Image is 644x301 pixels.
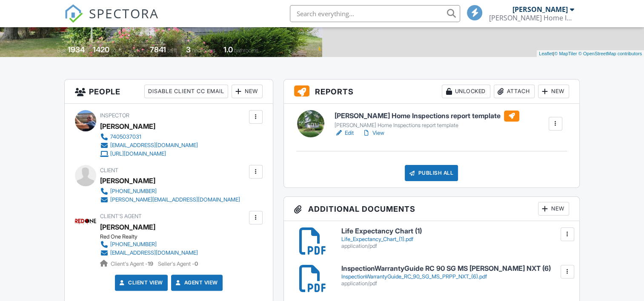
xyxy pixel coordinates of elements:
[537,50,644,57] div: |
[341,265,569,273] h6: InspectionWarrantyGuide RC 90 SG MS [PERSON_NAME] NXT (6)
[284,80,579,104] h3: Reports
[335,122,519,129] div: [PERSON_NAME] Home Inspections report template
[100,233,205,240] div: Red One Realty
[290,5,460,22] input: Search everything...
[494,85,535,98] div: Attach
[167,47,178,54] span: sq.ft.
[341,273,569,280] div: InspectionWarrantyGuide_RC_90_SG_MS_PRPP_NXT_(6).pdf
[512,5,568,14] div: [PERSON_NAME]
[232,85,263,98] div: New
[110,142,198,149] div: [EMAIL_ADDRESS][DOMAIN_NAME]
[64,11,159,29] a: SPECTORA
[64,4,83,23] img: The Best Home Inspection Software - Spectora
[539,51,553,56] a: Leaflet
[65,80,272,104] h3: People
[100,150,198,158] a: [URL][DOMAIN_NAME]
[100,120,155,133] div: [PERSON_NAME]
[489,14,574,22] div: Stewart Home Inspections LLC
[335,111,519,122] h6: [PERSON_NAME] Home Inspections report template
[100,240,198,249] a: [PHONE_NUMBER]
[341,227,569,249] a: Life Expectancy Chart (1) Life_Expectancy_Chart_(1).pdf application/pdf
[538,85,569,98] div: New
[110,150,166,157] div: [URL][DOMAIN_NAME]
[100,249,198,257] a: [EMAIL_ADDRESS][DOMAIN_NAME]
[110,250,198,256] div: [EMAIL_ADDRESS][DOMAIN_NAME]
[554,51,577,56] a: © MapTiler
[110,241,157,248] div: [PHONE_NUMBER]
[341,227,569,235] h6: Life Expectancy Chart (1)
[538,202,569,216] div: New
[144,85,228,98] div: Disable Client CC Email
[362,129,384,137] a: View
[100,187,240,196] a: [PHONE_NUMBER]
[100,221,155,233] a: [PERSON_NAME]
[100,133,198,141] a: 7405037031
[148,261,153,267] strong: 19
[118,278,163,287] a: Client View
[223,45,233,54] div: 1.0
[341,280,569,287] div: application/pdf
[442,85,490,98] div: Unlocked
[110,196,240,203] div: [PERSON_NAME][EMAIL_ADDRESS][DOMAIN_NAME]
[100,141,198,150] a: [EMAIL_ADDRESS][DOMAIN_NAME]
[89,4,159,22] span: SPECTORA
[186,45,191,54] div: 3
[100,213,142,219] span: Client's Agent
[341,265,569,287] a: InspectionWarrantyGuide RC 90 SG MS [PERSON_NAME] NXT (6) InspectionWarrantyGuide_RC_90_SG_MS_PRP...
[150,45,166,54] div: 7841
[110,188,157,195] div: [PHONE_NUMBER]
[131,47,149,54] span: Lot Size
[341,243,569,250] div: application/pdf
[110,133,141,140] div: 7405037031
[100,174,155,187] div: [PERSON_NAME]
[100,196,240,204] a: [PERSON_NAME][EMAIL_ADDRESS][DOMAIN_NAME]
[111,261,155,267] span: Client's Agent -
[284,197,579,221] h3: Additional Documents
[335,111,519,129] a: [PERSON_NAME] Home Inspections report template [PERSON_NAME] Home Inspections report template
[405,165,458,181] div: Publish All
[100,112,129,119] span: Inspector
[578,51,642,56] a: © OpenStreetMap contributors
[341,236,569,243] div: Life_Expectancy_Chart_(1).pdf
[68,45,85,54] div: 1934
[111,47,123,54] span: sq. ft.
[192,47,215,54] span: bedrooms
[234,47,258,54] span: bathrooms
[100,167,118,173] span: Client
[174,278,218,287] a: Agent View
[335,129,354,137] a: Edit
[93,45,109,54] div: 1420
[57,47,66,54] span: Built
[158,261,198,267] span: Seller's Agent -
[195,261,198,267] strong: 0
